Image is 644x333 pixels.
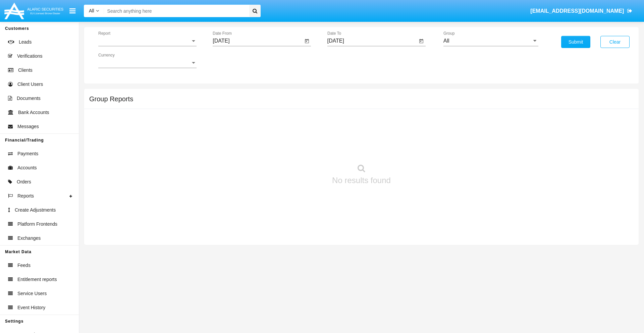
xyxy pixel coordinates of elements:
button: Clear [600,36,630,48]
span: Event History [17,304,45,311]
span: Client Users [17,81,43,88]
span: Entitlement reports [17,276,57,283]
span: Accounts [17,164,37,171]
a: [EMAIL_ADDRESS][DOMAIN_NAME] [527,2,636,20]
span: Report [98,38,191,44]
p: No results found [332,174,391,186]
input: Search [104,5,247,17]
span: Service Users [17,290,47,297]
span: Reports [17,192,34,200]
span: Feeds [17,262,31,269]
span: Verifications [17,53,42,60]
span: Create Adjustments [15,207,56,214]
button: Submit [561,36,590,48]
span: Leads [19,39,32,46]
span: Payments [17,150,38,157]
span: Bank Accounts [18,109,49,116]
span: Messages [17,123,39,130]
h5: Group Reports [89,96,133,102]
span: Platform Frontends [17,221,57,228]
span: Currency [98,60,191,66]
a: All [84,7,104,14]
img: Logo image [3,1,64,21]
span: Exchanges [17,235,41,242]
span: [EMAIL_ADDRESS][DOMAIN_NAME] [530,8,624,14]
span: Clients [18,67,33,74]
span: All [89,8,94,13]
span: Orders [17,178,31,185]
button: Open calendar [303,37,311,45]
button: Open calendar [417,37,425,45]
span: Documents [17,95,41,102]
